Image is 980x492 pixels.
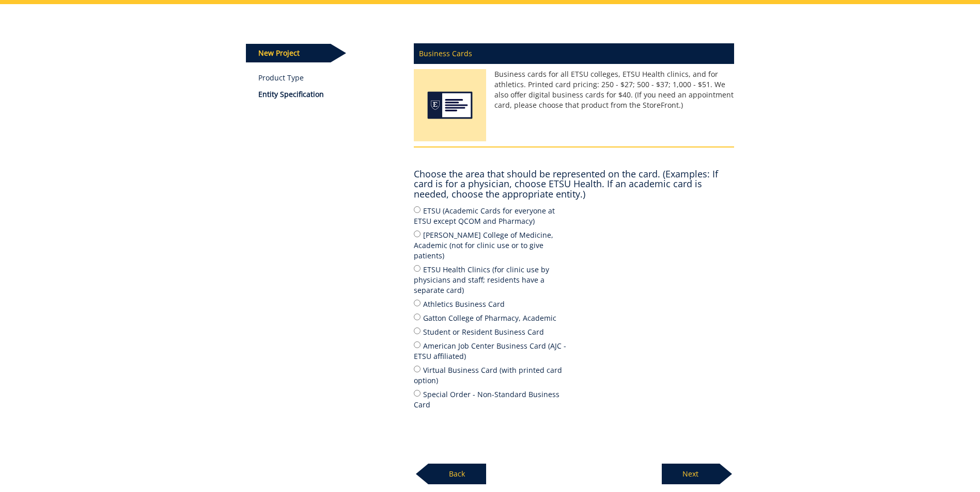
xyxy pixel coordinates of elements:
input: Athletics Business Card [414,300,421,306]
label: Athletics Business Card [414,298,574,309]
input: Gatton College of Pharmacy, Academic [414,314,421,320]
input: ETSU (Academic Cards for everyone at ETSU except QCOM and Pharmacy) [414,206,421,213]
label: ETSU (Academic Cards for everyone at ETSU except QCOM and Pharmacy) [414,205,574,226]
p: Business cards for all ETSU colleges, ETSU Health clinics, and for athletics. Printed card pricin... [414,69,734,110]
input: Student or Resident Business Card [414,327,421,334]
p: Business Cards [414,43,734,64]
p: Back [428,464,486,484]
label: Virtual Business Card (with printed card option) [414,364,574,386]
input: ETSU Health Clinics (for clinic use by physicians and staff; residents have a separate card) [414,265,421,272]
p: Next [662,464,720,484]
input: Virtual Business Card (with printed card option) [414,366,421,372]
input: Special Order - Non-Standard Business Card [414,390,421,397]
label: Gatton College of Pharmacy, Academic [414,312,574,323]
p: Entity Specification [258,89,398,100]
label: Student or Resident Business Card [414,326,574,337]
a: Product Type [258,73,398,83]
h4: Choose the area that should be represented on the card. (Examples: If card is for a physician, ch... [414,169,734,200]
label: American Job Center Business Card (AJC - ETSU affiliated) [414,340,574,362]
img: Business Cards [414,69,486,146]
label: ETSU Health Clinics (for clinic use by physicians and staff; residents have a separate card) [414,264,574,296]
input: American Job Center Business Card (AJC - ETSU affiliated) [414,341,421,348]
input: [PERSON_NAME] College of Medicine, Academic (not for clinic use or to give patients) [414,231,421,237]
label: [PERSON_NAME] College of Medicine, Academic (not for clinic use or to give patients) [414,229,574,261]
p: New Project [246,44,331,62]
label: Special Order - Non-Standard Business Card [414,388,574,410]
